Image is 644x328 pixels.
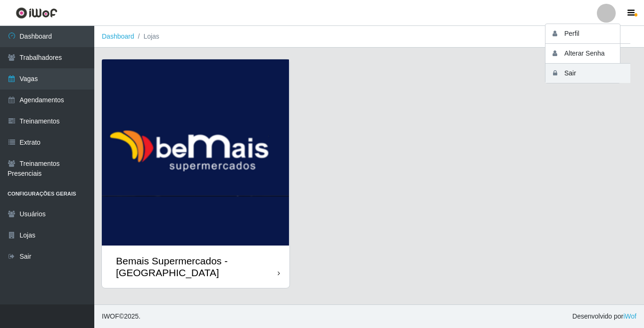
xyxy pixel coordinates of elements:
span: IWOF [102,312,119,320]
li: Lojas [134,32,159,41]
img: CoreUI Logo [16,7,58,19]
a: Dashboard [102,33,134,40]
a: iWof [623,312,636,320]
a: Bemais Supermercados - [GEOGRAPHIC_DATA] [102,59,289,288]
button: Perfil [545,24,630,44]
span: Desenvolvido por [572,312,636,321]
span: © 2025 . [102,312,140,321]
img: cardImg [102,59,289,246]
div: Bemais Supermercados - [GEOGRAPHIC_DATA] [116,255,278,279]
button: Alterar Senha [545,44,630,64]
nav: breadcrumb [94,26,644,48]
button: Sair [545,64,630,83]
